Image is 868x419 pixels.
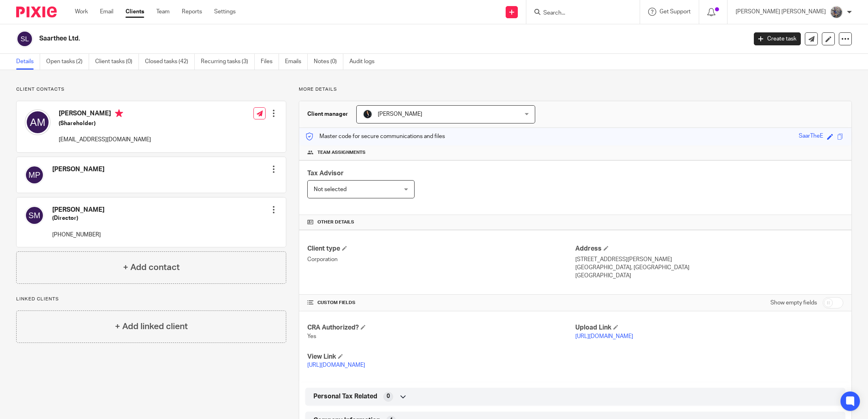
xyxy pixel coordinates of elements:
[799,132,823,141] div: SaarTheE
[214,8,236,16] a: Settings
[317,219,354,225] span: Other details
[313,392,377,401] span: Personal Tax Related
[75,8,88,16] a: Work
[307,170,344,177] span: Tax Advisor
[145,54,195,70] a: Closed tasks (42)
[736,8,826,16] p: [PERSON_NAME] [PERSON_NAME]
[59,119,151,128] h5: (Shareholder)
[307,362,365,368] a: [URL][DOMAIN_NAME]
[314,187,347,192] span: Not selected
[314,54,343,70] a: Notes (0)
[115,320,188,333] h4: + Add linked client
[307,323,575,332] h4: CRA Authorized?
[575,245,843,253] h4: Address
[95,54,139,70] a: Client tasks (0)
[307,334,316,339] span: Yes
[307,245,575,253] h4: Client type
[126,8,144,16] a: Clients
[349,54,381,70] a: Audit logs
[307,255,575,264] p: Corporation
[830,6,843,19] img: 20160912_191538.jpg
[307,353,575,361] h4: View Link
[770,299,817,307] label: Show empty fields
[378,111,422,117] span: [PERSON_NAME]
[25,206,44,225] img: svg%3E
[52,206,104,214] h4: [PERSON_NAME]
[16,54,40,70] a: Details
[307,300,575,306] h4: CUSTOM FIELDS
[16,6,57,17] img: Pixie
[16,296,286,302] p: Linked clients
[575,323,843,332] h4: Upload Link
[25,109,51,135] img: svg%3E
[59,109,151,119] h4: [PERSON_NAME]
[305,132,445,140] p: Master code for secure communications and files
[363,109,372,119] img: HardeepM.png
[317,149,366,156] span: Team assignments
[299,86,852,93] p: More details
[575,272,843,280] p: [GEOGRAPHIC_DATA]
[754,32,801,45] a: Create task
[59,136,151,144] p: [EMAIL_ADDRESS][DOMAIN_NAME]
[52,165,104,174] h4: [PERSON_NAME]
[100,8,113,16] a: Email
[52,214,104,222] h5: (Director)
[123,261,180,274] h4: + Add contact
[39,34,601,43] h2: Saarthee Ltd.
[201,54,255,70] a: Recurring tasks (3)
[575,264,843,272] p: [GEOGRAPHIC_DATA], [GEOGRAPHIC_DATA]
[156,8,170,16] a: Team
[261,54,279,70] a: Files
[387,392,390,400] span: 0
[52,231,104,239] p: [PHONE_NUMBER]
[25,165,44,185] img: svg%3E
[182,8,202,16] a: Reports
[16,30,33,47] img: svg%3E
[115,109,123,117] i: Primary
[575,255,843,264] p: [STREET_ADDRESS][PERSON_NAME]
[46,54,89,70] a: Open tasks (2)
[307,110,348,118] h3: Client manager
[660,9,691,15] span: Get Support
[542,10,615,17] input: Search
[575,334,633,339] a: [URL][DOMAIN_NAME]
[16,86,286,93] p: Client contacts
[285,54,308,70] a: Emails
